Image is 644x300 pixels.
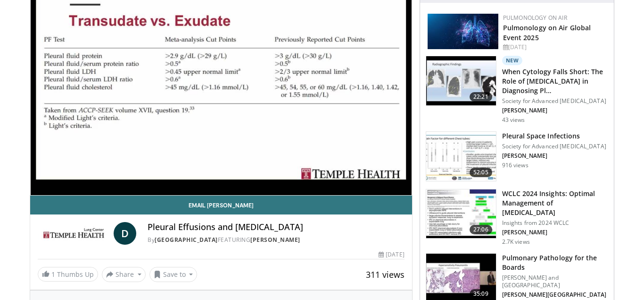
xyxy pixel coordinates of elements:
div: By FEATURING [148,236,404,244]
div: [DATE] [503,43,606,51]
span: 35:09 [470,289,492,299]
h3: Pleural Space Infections [502,131,606,141]
img: c3619b51-c3a0-49e4-9a95-3f69edafa347.150x105_q85_crop-smart_upscale.jpg [426,132,496,181]
span: 1 [51,270,55,279]
a: Pulmonology on Air Global Event 2025 [503,23,591,42]
span: 311 views [366,269,405,280]
h3: Pulmonary Pathology for the Boards [502,253,608,272]
p: Society for Advanced [MEDICAL_DATA] [502,143,606,150]
a: 27:06 WCLC 2024 Insights: Optimal Management of [MEDICAL_DATA] Insights from 2024 WCLC [PERSON_NA... [426,189,608,246]
a: 22:21 New When Cytology Falls Short: The Role of [MEDICAL_DATA] in Diagnosing Pl… Society for Adv... [426,56,608,124]
span: 52:05 [470,168,492,177]
div: [DATE] [379,250,404,259]
p: New [502,56,523,65]
a: Email [PERSON_NAME] [30,196,412,214]
p: 43 views [502,116,525,124]
a: 1 Thumbs Up [38,267,98,282]
a: [PERSON_NAME] [250,236,300,244]
span: 22:21 [470,92,492,102]
img: ba18d8f0-9906-4a98-861f-60482623d05e.jpeg.150x105_q85_autocrop_double_scale_upscale_version-0.2.jpg [428,14,498,49]
a: 52:05 Pleural Space Infections Society for Advanced [MEDICAL_DATA] [PERSON_NAME] 916 views [426,131,608,181]
p: [PERSON_NAME][GEOGRAPHIC_DATA] [502,291,608,299]
p: [PERSON_NAME] [502,152,606,160]
p: 2.7K views [502,238,530,246]
p: [PERSON_NAME] [502,107,608,114]
button: Save to [149,267,198,282]
p: 916 views [502,162,528,169]
a: [GEOGRAPHIC_DATA] [155,236,218,244]
span: 27:06 [470,225,492,234]
button: Share [102,267,146,282]
p: Society for Advanced [MEDICAL_DATA] [502,97,608,105]
p: Insights from 2024 WCLC [502,219,608,227]
h3: WCLC 2024 Insights: Optimal Management of [MEDICAL_DATA] [502,189,608,217]
img: 119acc87-4b87-43a4-9ec1-3ab87ec69fe1.150x105_q85_crop-smart_upscale.jpg [426,56,496,105]
img: 3a403bee-3229-45b3-a430-6154aa75147a.150x105_q85_crop-smart_upscale.jpg [426,189,496,239]
a: Pulmonology on Air [503,14,567,22]
h3: When Cytology Falls Short: The Role of [MEDICAL_DATA] in Diagnosing Pl… [502,67,608,95]
p: [PERSON_NAME] and [GEOGRAPHIC_DATA] [502,274,608,289]
a: D [114,222,136,245]
img: Temple Lung Center [38,222,110,245]
h4: Pleural Effusions and [MEDICAL_DATA] [148,222,404,232]
p: [PERSON_NAME] [502,229,608,236]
